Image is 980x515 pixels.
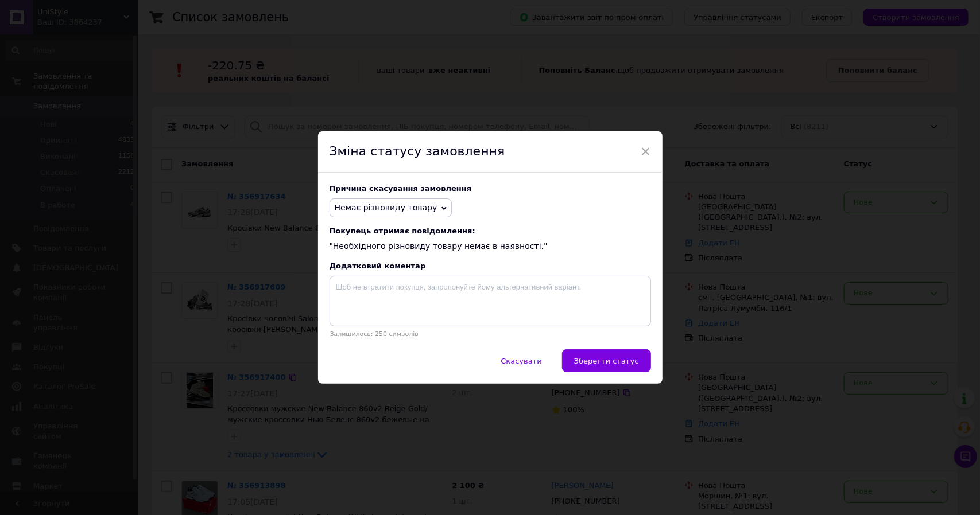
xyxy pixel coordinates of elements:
div: Додатковий коментар [330,262,651,270]
p: Залишилось: 250 символів [330,330,651,338]
span: × [641,142,651,161]
button: Скасувати [489,349,553,372]
div: Зміна статусу замовлення [318,131,663,173]
span: Немає різновиду товару [335,203,437,212]
div: Причина скасування замовлення [330,184,651,193]
span: Покупець отримає повідомлення: [330,227,651,235]
div: "Необхідного різновиду товару немає в наявності." [330,227,651,252]
button: Зберегти статус [562,349,651,372]
span: Скасувати [501,357,541,365]
span: Зберегти статус [574,357,639,365]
